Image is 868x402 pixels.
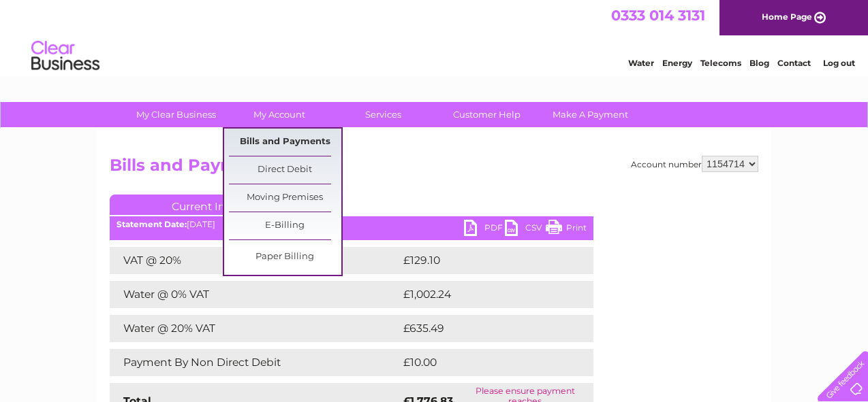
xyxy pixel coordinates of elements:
td: £635.49 [400,315,570,342]
a: Paper Billing [229,244,341,271]
td: Water @ 20% VAT [110,315,400,342]
a: Print [546,220,587,239]
a: Current Invoice [110,195,314,215]
a: Direct Debit [229,156,341,184]
a: 0333 014 3131 [611,7,705,24]
td: £10.00 [400,349,565,376]
a: Log out [823,58,855,68]
a: My Account [223,102,336,127]
a: CSV [505,220,546,239]
b: Statement Date: [117,219,187,229]
div: Clear Business is a trading name of Verastar Limited (registered in [GEOGRAPHIC_DATA] No. 3667643... [113,7,757,66]
a: My Clear Business [120,102,232,127]
div: Account number [631,156,758,172]
img: logo.png [31,35,100,77]
td: VAT @ 20% [110,247,400,274]
a: Energy [662,58,692,68]
a: E-Billing [229,212,341,239]
a: Water [628,58,654,68]
a: Telecoms [700,58,741,68]
td: Water @ 0% VAT [110,281,400,308]
div: [DATE] [110,220,593,229]
a: Customer Help [431,102,543,127]
a: Services [327,102,439,127]
a: Contact [777,58,811,68]
h2: Bills and Payments [110,156,758,182]
td: £129.10 [400,247,568,274]
td: Payment By Non Direct Debit [110,349,400,376]
a: Blog [749,58,769,68]
td: £1,002.24 [400,281,572,308]
a: PDF [464,220,505,239]
a: Bills and Payments [229,129,341,156]
a: Moving Premises [229,184,341,212]
a: Make A Payment [534,102,647,127]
